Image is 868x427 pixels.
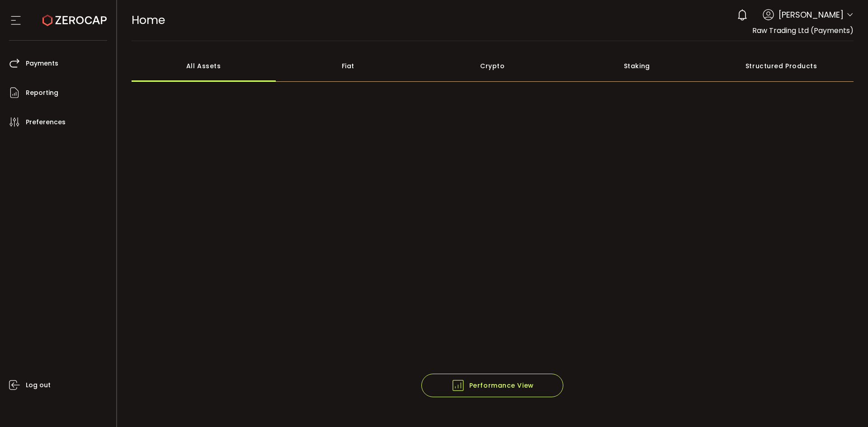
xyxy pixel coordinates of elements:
[26,116,66,129] span: Preferences
[26,379,51,392] span: Log out
[451,379,534,392] span: Performance View
[565,50,709,82] div: Staking
[276,50,420,82] div: Fiat
[778,9,844,21] span: [PERSON_NAME]
[752,25,854,36] span: Raw Trading Ltd (Payments)
[26,57,58,70] span: Payments
[421,374,563,397] button: Performance View
[26,86,58,99] span: Reporting
[709,50,854,82] div: Structured Products
[132,12,165,28] span: Home
[132,50,276,82] div: All Assets
[823,384,868,427] iframe: Chat Widget
[420,50,565,82] div: Crypto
